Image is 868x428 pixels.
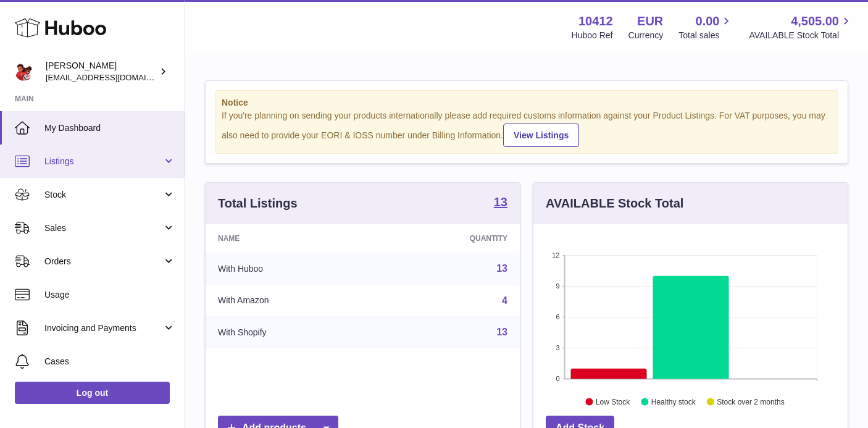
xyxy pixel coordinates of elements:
[494,196,507,211] a: 13
[44,322,162,334] span: Invoicing and Payments
[44,222,162,234] span: Sales
[502,295,507,306] a: 4
[206,224,378,253] th: Name
[717,397,784,406] text: Stock over 2 months
[749,13,853,41] a: 4,505.00 AVAILABLE Stock Total
[44,356,175,367] span: Cases
[378,224,520,253] th: Quantity
[496,263,507,274] a: 13
[15,382,170,404] a: Log out
[218,195,298,212] h3: Total Listings
[206,316,378,348] td: With Shopify
[222,110,832,147] div: If you're planning on sending your products internationally please add required customs informati...
[222,97,832,109] strong: Notice
[637,13,663,30] strong: EUR
[546,195,683,212] h3: AVAILABLE Stock Total
[46,60,157,83] div: [PERSON_NAME]
[44,256,162,267] span: Orders
[556,375,559,382] text: 0
[596,397,630,406] text: Low Stock
[44,122,175,134] span: My Dashboard
[556,344,559,351] text: 3
[572,30,613,41] div: Huboo Ref
[206,285,378,317] td: With Amazon
[44,156,162,167] span: Listings
[552,251,559,259] text: 12
[494,196,507,208] strong: 13
[678,13,733,41] a: 0.00 Total sales
[44,189,162,201] span: Stock
[46,72,182,82] span: [EMAIL_ADDRESS][DOMAIN_NAME]
[749,30,853,41] span: AVAILABLE Stock Total
[696,13,720,30] span: 0.00
[791,13,839,30] span: 4,505.00
[15,62,33,81] img: hello@redracerbooks.com
[651,397,696,406] text: Healthy stock
[556,282,559,290] text: 9
[503,124,579,147] a: View Listings
[496,327,507,337] a: 13
[578,13,613,30] strong: 10412
[556,313,559,321] text: 6
[628,30,664,41] div: Currency
[678,30,733,41] span: Total sales
[206,253,378,285] td: With Huboo
[44,289,175,301] span: Usage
